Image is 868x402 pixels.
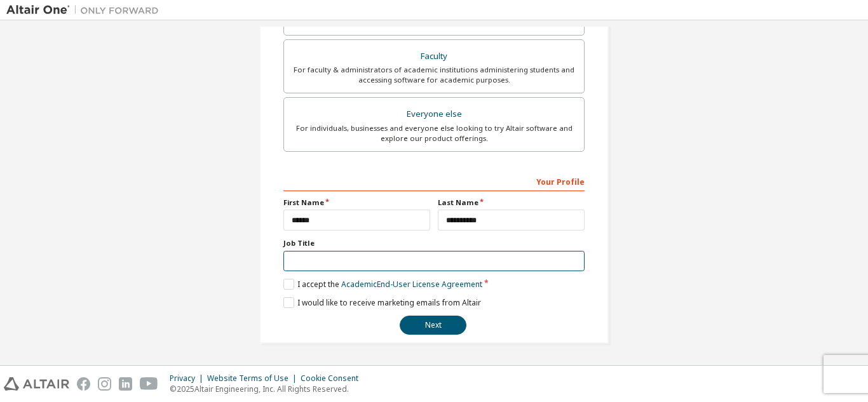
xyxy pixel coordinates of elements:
[292,65,576,85] div: For faculty & administrators of academic institutions administering students and accessing softwa...
[170,373,207,384] div: Privacy
[283,279,482,290] label: I accept the
[301,373,366,384] div: Cookie Consent
[341,279,482,290] a: Academic End-User License Agreement
[140,377,158,391] img: youtube.svg
[400,316,466,335] button: Next
[4,377,69,391] img: altair_logo.svg
[170,384,366,394] p: © 2025 Altair Engineering, Inc. All Rights Reserved.
[438,198,585,208] label: Last Name
[207,373,301,384] div: Website Terms of Use
[98,377,111,391] img: instagram.svg
[77,377,90,391] img: facebook.svg
[283,198,430,208] label: First Name
[283,297,481,308] label: I would like to receive marketing emails from Altair
[283,171,585,191] div: Your Profile
[292,105,576,123] div: Everyone else
[292,48,576,65] div: Faculty
[292,123,576,144] div: For individuals, businesses and everyone else looking to try Altair software and explore our prod...
[6,4,165,17] img: Altair One
[119,377,132,391] img: linkedin.svg
[283,238,585,248] label: Job Title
